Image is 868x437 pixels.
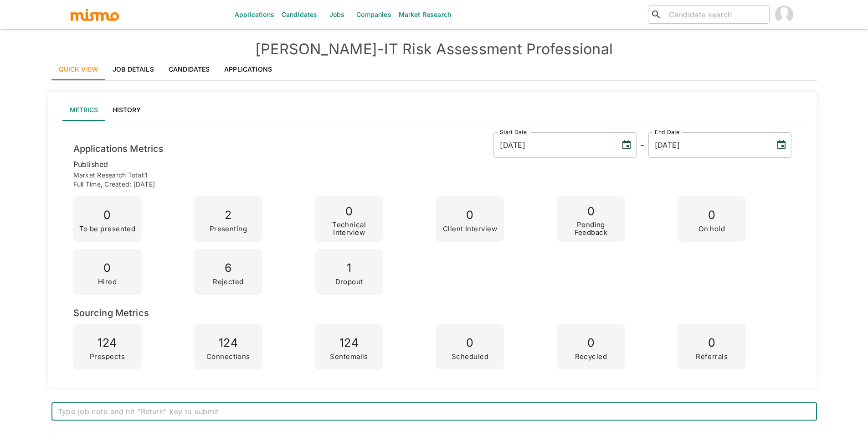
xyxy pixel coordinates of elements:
a: Applications [217,58,279,80]
p: Pending Feedback [560,221,621,236]
p: 0 [79,205,136,225]
p: 0 [318,202,380,222]
h6: Applications Metrics [73,141,164,156]
p: Client Interview [443,225,497,233]
p: 0 [560,202,621,222]
a: Job Details [105,58,161,80]
label: End Date [655,128,679,136]
h6: - [640,138,644,152]
button: Metrics [62,99,105,121]
a: Quick View [51,58,106,80]
p: Prospects [90,353,125,361]
p: 124 [330,333,368,353]
p: Market Research Total: 1 [73,171,791,180]
p: Full time , Created: [DATE] [73,180,791,189]
p: 0 [696,333,728,353]
button: Choose date, selected date is Sep 12, 2025 [772,136,791,154]
p: 0 [575,333,607,353]
p: To be presented [79,225,136,233]
h4: [PERSON_NAME] - IT Risk Assessment Professional [51,40,817,58]
p: published [73,158,791,171]
button: Choose date, selected date is Mar 23, 2025 [617,136,636,154]
p: 2 [210,205,247,225]
p: 1 [335,258,363,278]
img: logo [70,8,120,21]
p: Sentemails [330,353,368,361]
h6: Sourcing Metrics [73,306,791,320]
p: 0 [452,333,488,353]
button: History [105,99,148,121]
p: 124 [206,333,250,353]
p: 124 [90,333,125,353]
div: lab API tabs example [62,99,802,121]
input: MM/DD/YYYY [648,132,769,158]
p: Connections [206,353,250,361]
img: Paola Pacheco [775,5,793,24]
p: Rejected [213,278,244,286]
label: Start Date [500,128,527,136]
p: On hold [699,225,725,233]
p: Hired [98,278,117,286]
input: Candidate search [665,8,765,21]
p: Presenting [210,225,247,233]
p: Referrals [696,353,728,361]
p: 0 [699,205,725,225]
p: Dropout [335,278,363,286]
p: Recycled [575,353,607,361]
input: MM/DD/YYYY [493,132,614,158]
p: 0 [443,205,497,225]
p: 6 [213,258,244,278]
p: Scheduled [452,353,488,361]
p: Technical Interview [318,221,380,236]
p: 0 [98,258,117,278]
a: Candidates [161,58,217,80]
